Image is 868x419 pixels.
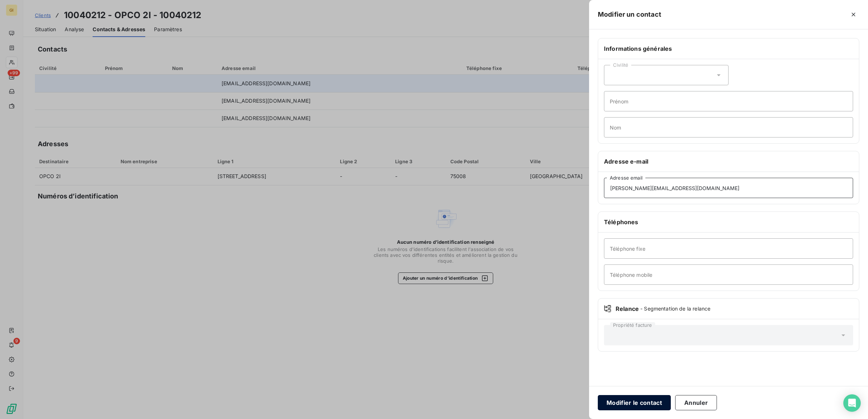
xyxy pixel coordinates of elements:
input: placeholder [604,91,853,111]
h6: Téléphones [604,218,853,226]
input: placeholder [604,264,853,285]
div: Open Intercom Messenger [843,394,861,412]
input: placeholder [604,117,853,137]
input: placeholder [604,238,853,259]
h6: Informations générales [604,44,853,53]
h5: Modifier un contact [598,9,661,20]
button: Modifier le contact [598,395,671,410]
input: placeholder [604,178,853,198]
button: Annuler [675,395,717,410]
span: - Segmentation de la relance [640,305,710,312]
h6: Adresse e-mail [604,157,853,166]
div: Relance [604,304,853,313]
